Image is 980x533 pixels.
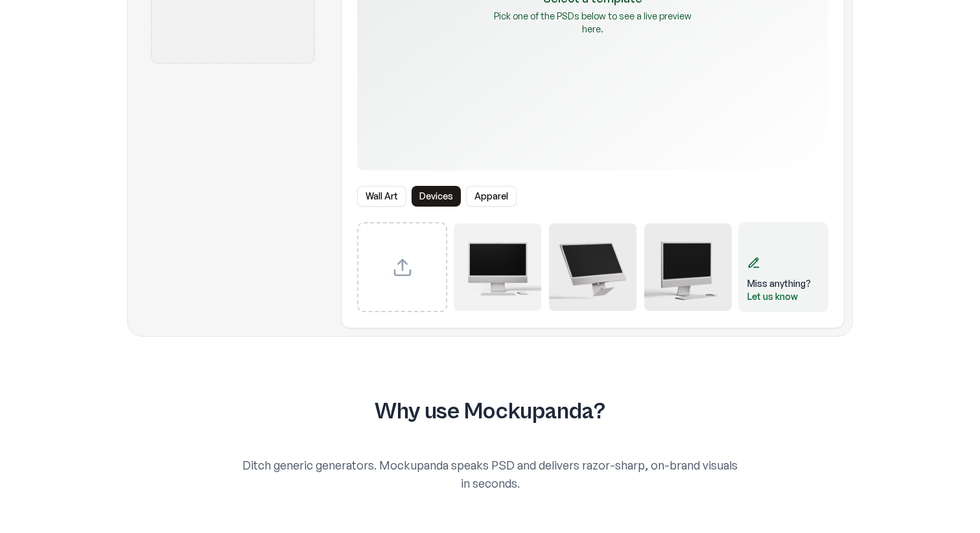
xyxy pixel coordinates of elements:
p: Pick one of the PSDs below to see a live preview here. [489,10,697,36]
img: iMac Mockup 3 [644,223,732,311]
h2: Why use Mockupanda? [127,399,853,425]
div: Select template iMac Mockup 2 [548,222,638,312]
img: iMac Mockup 2 [549,223,636,311]
button: Wall Art [357,186,406,207]
div: Select template iMac Mockup 3 [643,222,733,312]
div: Select template iMac Mockup 1 [452,222,542,312]
button: Devices [412,186,461,207]
div: Let us know [747,290,811,303]
p: Ditch generic generators. Mockupanda speaks PSD and delivers razor-sharp, on-brand visuals in sec... [241,456,739,492]
button: Apparel [466,186,517,207]
img: iMac Mockup 1 [454,223,541,311]
div: Upload custom PSD template [357,222,447,312]
div: Send feedback [738,222,828,312]
div: Miss anything? [747,277,811,290]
